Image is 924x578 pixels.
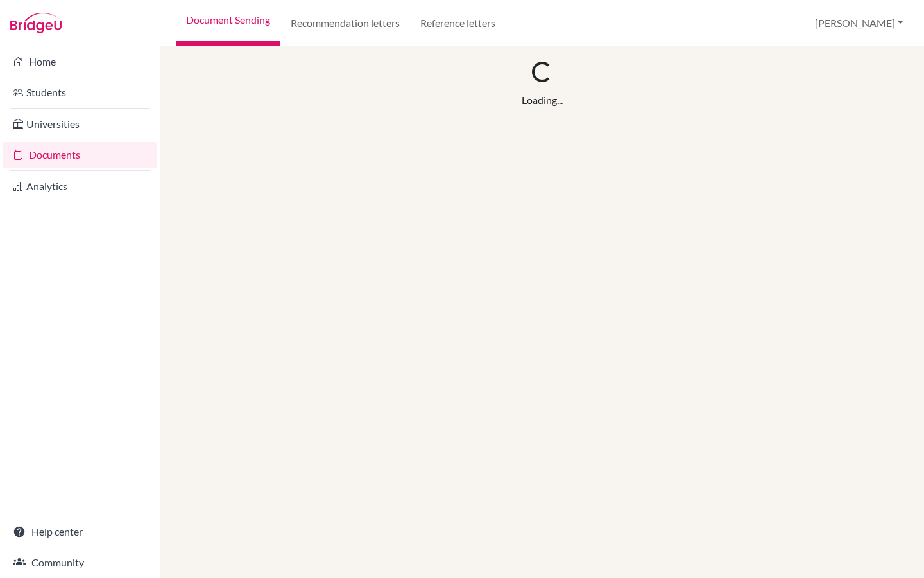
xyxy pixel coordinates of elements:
[522,92,563,108] div: Loading...
[3,80,157,105] a: Students
[3,111,157,137] a: Universities
[809,11,909,35] button: [PERSON_NAME]
[3,49,157,74] a: Home
[10,13,62,33] img: Bridge-U
[3,173,157,199] a: Analytics
[3,550,157,575] a: Community
[3,519,157,545] a: Help center
[3,142,157,168] a: Documents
